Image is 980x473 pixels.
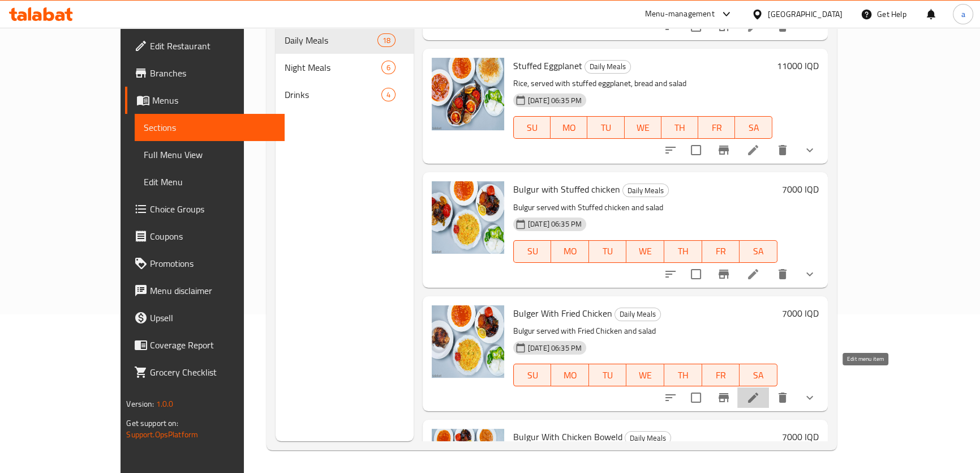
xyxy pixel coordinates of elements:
[150,202,275,216] span: Choice Groups
[587,116,624,139] button: TU
[125,87,284,114] a: Menus
[513,116,551,139] button: SU
[381,88,396,101] div: items
[276,22,414,113] nav: Menu sections
[744,367,773,383] span: SA
[769,261,796,288] button: delete
[135,114,284,141] a: Sections
[615,308,660,321] span: Daily Meals
[144,148,275,161] span: Full Menu View
[803,391,816,404] svg: Show Choices
[666,120,694,136] span: TH
[150,284,275,297] span: Menu disclaimer
[513,428,622,445] span: Bulgur With Chicken Boweld
[803,267,816,281] svg: Show Choices
[285,88,381,101] span: Drinks
[150,66,275,80] span: Branches
[796,384,823,411] button: show more
[746,267,760,281] a: Edit menu item
[803,143,816,157] svg: Show Choices
[150,229,275,243] span: Coupons
[740,120,767,136] span: SA
[513,364,551,386] button: SU
[152,93,275,107] span: Menus
[125,195,284,223] a: Choice Groups
[285,33,377,47] span: Daily Meals
[657,137,684,164] button: sort-choices
[623,184,668,197] span: Daily Meals
[594,367,622,383] span: TU
[432,58,504,130] img: Stuffed Eggplanet
[125,304,284,331] a: Upsell
[125,223,284,250] a: Coupons
[625,431,671,445] div: Daily Meals
[631,243,660,259] span: WE
[125,331,284,359] a: Coverage Report
[769,384,796,411] button: delete
[150,39,275,53] span: Edit Restaurant
[710,137,737,164] button: Branch-specific-item
[135,168,284,195] a: Edit Menu
[777,58,819,74] h6: 11000 IQD
[382,62,395,73] span: 6
[589,240,627,263] button: TU
[629,120,657,136] span: WE
[556,243,584,259] span: MO
[125,59,284,87] a: Branches
[684,138,708,162] span: Select to update
[684,262,708,286] span: Select to update
[735,116,772,139] button: SA
[684,386,708,410] span: Select to update
[555,120,583,136] span: MO
[150,365,275,379] span: Grocery Checklist
[513,305,612,322] span: Bulger With Fried Chicken
[702,364,740,386] button: FR
[150,311,275,325] span: Upsell
[377,33,396,47] div: items
[144,121,275,134] span: Sections
[796,261,823,288] button: show more
[285,61,381,74] span: Night Meals
[513,324,777,338] p: Bulgur served with Fried Chicken and salad
[769,137,796,164] button: delete
[664,240,702,263] button: TH
[125,32,284,59] a: Edit Restaurant
[622,184,669,197] div: Daily Meals
[276,81,414,108] div: Drinks4
[625,116,661,139] button: WE
[150,257,275,270] span: Promotions
[432,305,504,378] img: Bulger With Fried Chicken
[556,367,584,383] span: MO
[698,116,735,139] button: FR
[740,364,777,386] button: SA
[645,7,715,21] div: Menu-management
[669,367,698,383] span: TH
[513,240,551,263] button: SU
[669,243,698,259] span: TH
[513,57,582,74] span: Stuffed Eggplanet
[768,8,843,20] div: [GEOGRAPHIC_DATA]
[135,141,284,168] a: Full Menu View
[126,416,178,431] span: Get support on:
[584,60,631,74] div: Daily Meals
[589,364,627,386] button: TU
[523,95,586,106] span: [DATE] 06:35 PM
[276,54,414,81] div: Night Meals6
[625,432,670,445] span: Daily Meals
[523,343,586,353] span: [DATE] 06:35 PM
[513,201,777,215] p: Bulgur served with Stuffed chicken and salad
[144,175,275,189] span: Edit Menu
[551,116,587,139] button: MO
[523,219,586,229] span: [DATE] 06:35 PM
[126,427,198,442] a: Support.OpsPlatform
[382,90,395,100] span: 4
[746,143,760,157] a: Edit menu item
[518,367,547,383] span: SU
[592,120,620,136] span: TU
[961,8,965,20] span: a
[657,384,684,411] button: sort-choices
